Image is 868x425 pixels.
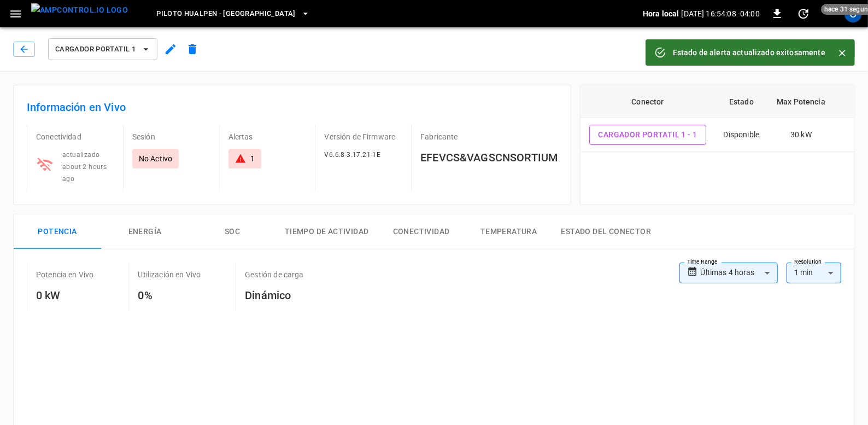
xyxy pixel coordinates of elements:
button: Temperatura [465,214,553,249]
div: 1 [250,153,255,164]
p: Sesión [132,131,210,142]
td: Disponible [715,118,769,152]
p: Gestión de carga [245,269,303,280]
p: Utilización en Vivo [138,269,201,280]
p: [DATE] 16:54:08 -04:00 [682,8,760,19]
p: Potencia en Vivo [36,269,93,280]
button: Tiempo de Actividad [276,214,378,249]
div: Últimas 4 horas [701,263,778,283]
td: 30 kW [768,118,834,152]
p: Alertas [228,131,307,142]
label: Time Range [687,258,718,266]
label: Resolution [794,258,822,266]
button: SOC [189,214,276,249]
button: Potencia [14,214,101,249]
div: Estado de alerta actualizado exitosamente [673,43,825,62]
h6: EFEVCS&VAGSCNSORTIUM [420,149,558,166]
button: Energía [101,214,189,249]
button: Cargador Portatil 1 [48,38,157,60]
p: Fabricante [420,131,558,142]
button: Estado del Conector [553,214,660,249]
div: 1 min [787,263,841,283]
button: Cargador Portatil 1 - 1 [589,125,706,145]
button: Conectividad [378,214,465,249]
p: Conectividad [36,131,114,142]
p: Versión de Firmware [324,131,402,142]
p: Hora local [643,8,679,19]
span: Piloto Hualpen - [GEOGRAPHIC_DATA] [156,8,296,20]
span: Cargador Portatil 1 [55,43,136,56]
img: ampcontrol.io logo [31,3,128,17]
span: V6.6.8-3.17.21-1E [324,151,380,159]
th: Max Potencia [768,85,834,118]
h6: 0 kW [36,287,93,304]
button: set refresh interval [795,5,812,22]
span: actualizado about 2 hours ago [62,151,107,183]
h6: Dinámico [245,287,303,304]
th: Conector [580,85,714,118]
h6: 0% [138,287,201,304]
button: Piloto Hualpen - [GEOGRAPHIC_DATA] [152,3,314,25]
button: Close [834,45,851,61]
h6: Información en Vivo [27,98,558,116]
p: No Activo [139,153,172,164]
th: Estado [715,85,769,118]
